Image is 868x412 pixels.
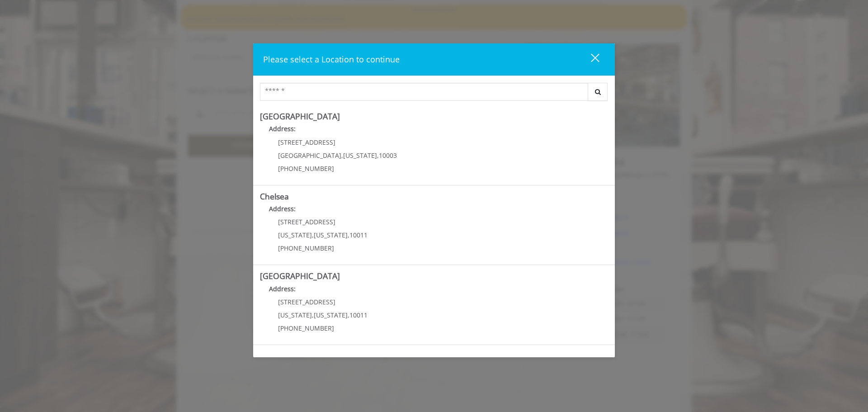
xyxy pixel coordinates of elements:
b: Address: [269,124,296,133]
span: [US_STATE] [314,311,348,319]
span: 10011 [349,231,368,239]
b: Address: [269,204,296,213]
span: [US_STATE] [278,231,312,239]
span: , [377,151,379,160]
div: Center Select [260,83,608,105]
b: Flatiron [260,350,288,361]
b: [GEOGRAPHIC_DATA] [260,111,340,122]
span: [STREET_ADDRESS] [278,218,335,226]
span: [PHONE_NUMBER] [278,324,334,332]
span: [STREET_ADDRESS] [278,298,335,306]
span: , [312,231,314,239]
span: , [312,311,314,319]
span: 10011 [349,311,368,319]
span: 10003 [379,151,397,160]
i: Search button [593,89,603,95]
span: [GEOGRAPHIC_DATA] [278,151,341,160]
span: , [348,231,349,239]
div: close dialog [580,53,599,66]
span: Please select a Location to continue [263,54,400,65]
span: [US_STATE] [278,311,312,319]
span: [US_STATE] [314,231,348,239]
b: [GEOGRAPHIC_DATA] [260,270,340,281]
button: close dialog [574,50,605,69]
input: Search Center [260,83,588,101]
span: [PHONE_NUMBER] [278,164,334,173]
span: , [341,151,343,160]
b: Address: [269,284,296,293]
span: , [348,311,349,319]
span: [PHONE_NUMBER] [278,244,334,252]
span: [US_STATE] [343,151,377,160]
span: [STREET_ADDRESS] [278,138,335,147]
b: Chelsea [260,191,289,202]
